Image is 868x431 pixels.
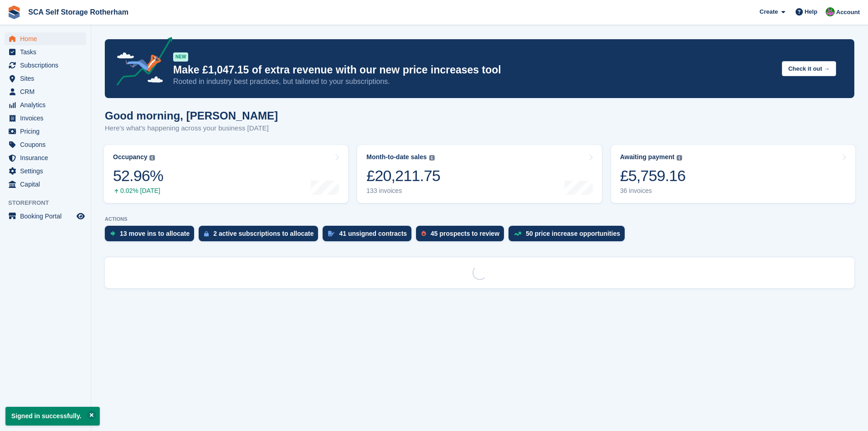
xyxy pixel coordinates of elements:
[5,165,86,177] a: menu
[20,125,75,138] span: Pricing
[20,138,75,151] span: Coupons
[113,187,163,195] div: 0.02% [DATE]
[339,230,407,237] div: 41 unsigned contracts
[836,8,860,17] span: Account
[7,5,21,19] img: stora-icon-8386f47178a22dfd0bd8f6a31ec36ba5ce8667c1dd55bd0f319d3a0aa187defe.svg
[5,32,86,45] a: menu
[5,210,86,223] a: menu
[5,178,86,191] a: menu
[204,231,209,237] img: active_subscription_to_allocate_icon-d502201f5373d7db506a760aba3b589e785aa758c864c3986d89f69b8ff3...
[20,46,75,58] span: Tasks
[20,165,75,177] span: Settings
[357,145,601,203] a: Month-to-date sales £20,211.75 133 invoices
[760,7,778,16] span: Create
[20,32,75,45] span: Home
[199,226,323,246] a: 2 active subscriptions to allocate
[173,63,775,77] p: Make £1,047.15 of extra revenue with our new price increases tool
[5,85,86,98] a: menu
[20,151,75,164] span: Insurance
[620,166,686,185] div: £5,759.16
[323,226,416,246] a: 41 unsigned contracts
[149,155,155,161] img: icon-info-grey-7440780725fd019a000dd9b08b2336e03edf1995a4989e88bcd33f0948082b44.svg
[20,178,75,191] span: Capital
[620,153,675,161] div: Awaiting payment
[75,211,86,222] a: Preview store
[173,77,775,87] p: Rooted in industry best practices, but tailored to your subscriptions.
[366,166,440,185] div: £20,211.75
[526,230,620,237] div: 50 price increase opportunities
[20,85,75,98] span: CRM
[105,226,199,246] a: 13 move ins to allocate
[421,231,426,236] img: prospect-51fa495bee0391a8d652442698ab0144808aea92771e9ea1ae160a38d050c398.svg
[508,226,629,246] a: 50 price increase opportunities
[5,99,86,111] a: menu
[110,231,115,236] img: move_ins_to_allocate_icon-fdf77a2bb77ea45bf5b3d319d69a93e2d87916cf1d5bf7949dd705db3b84f3ca.svg
[20,112,75,125] span: Invoices
[366,153,426,161] div: Month-to-date sales
[826,7,835,16] img: Sarah Race
[20,59,75,72] span: Subscriptions
[173,52,188,62] div: NEW
[20,99,75,111] span: Analytics
[514,232,521,236] img: price_increase_opportunities-93ffe204e8149a01c8c9dc8f82e8f89637d9d84a8eef4429ea346261dce0b2c0.svg
[328,231,334,236] img: contract_signature_icon-13c848040528278c33f63329250d36e43548de30e8caae1d1a13099fd9432cc5.svg
[366,187,440,195] div: 133 invoices
[8,198,91,208] span: Storefront
[104,145,348,203] a: Occupancy 52.96% 0.02% [DATE]
[5,151,86,164] a: menu
[105,109,278,122] h1: Good morning, [PERSON_NAME]
[5,59,86,72] a: menu
[431,230,499,237] div: 45 prospects to review
[5,46,86,58] a: menu
[113,153,147,161] div: Occupancy
[5,407,100,426] p: Signed in successfully.
[611,145,855,203] a: Awaiting payment £5,759.16 36 invoices
[620,187,686,195] div: 36 invoices
[805,7,817,16] span: Help
[782,61,836,76] button: Check it out →
[20,72,75,85] span: Sites
[5,138,86,151] a: menu
[25,5,132,20] a: SCA Self Storage Rotherham
[5,112,86,125] a: menu
[20,210,75,223] span: Booking Portal
[113,166,163,185] div: 52.96%
[416,226,508,246] a: 45 prospects to review
[677,155,682,161] img: icon-info-grey-7440780725fd019a000dd9b08b2336e03edf1995a4989e88bcd33f0948082b44.svg
[429,155,435,161] img: icon-info-grey-7440780725fd019a000dd9b08b2336e03edf1995a4989e88bcd33f0948082b44.svg
[5,72,86,85] a: menu
[105,216,854,222] p: ACTIONS
[213,230,313,237] div: 2 active subscriptions to allocate
[5,125,86,138] a: menu
[105,123,278,134] p: Here's what's happening across your business [DATE]
[120,230,190,237] div: 13 move ins to allocate
[109,37,173,89] img: price-adjustments-announcement-icon-8257ccfd72463d97f412b2fc003d46551f7dbcb40ab6d574587a9cd5c0d94...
